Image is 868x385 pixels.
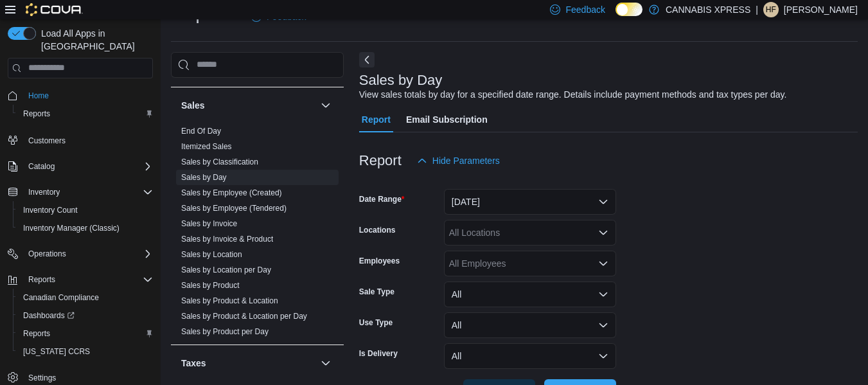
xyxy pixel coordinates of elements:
span: Feedback [565,3,605,16]
a: Home [23,88,54,103]
a: Sales by Location [181,250,242,259]
span: Inventory [28,187,60,197]
span: Customers [23,132,153,148]
button: Inventory [23,184,65,200]
a: [US_STATE] CCRS [18,344,95,359]
button: Operations [3,245,158,263]
span: Sales by Employee (Tendered) [181,203,287,213]
label: Is Delivery [359,348,398,359]
span: Dashboards [18,308,153,323]
span: Email Subscription [406,107,488,132]
a: Sales by Classification [181,157,258,166]
span: Sales by Employee (Created) [181,188,282,198]
h3: Sales by Day [359,73,443,88]
label: Use Type [359,318,393,328]
button: Operations [23,246,71,262]
span: Sales by Invoice & Product [181,234,273,244]
button: Inventory Manager (Classic) [13,219,158,237]
a: Sales by Employee (Created) [181,188,282,197]
span: Reports [23,109,50,119]
span: Sales by Invoice [181,219,237,229]
a: Inventory Count [18,202,83,218]
div: Hayden Flannigan [763,2,779,17]
span: Reports [28,274,55,285]
a: Sales by Product per Day [181,327,269,336]
button: Taxes [181,357,315,370]
span: Catalog [23,159,153,174]
a: Dashboards [18,308,80,323]
span: Inventory [23,184,153,200]
span: Dark Mode [616,16,616,17]
span: Sales by Product & Location [181,296,278,306]
span: Report [362,107,391,132]
span: Operations [23,246,153,262]
button: Next [359,52,375,67]
span: Hide Parameters [432,154,500,167]
button: All [444,312,616,338]
a: Sales by Employee (Tendered) [181,204,287,213]
button: Catalog [23,159,60,174]
button: Canadian Compliance [13,289,158,307]
button: Reports [13,325,158,343]
a: Sales by Product & Location per Day [181,312,307,321]
span: HF [766,2,776,17]
span: Sales by Classification [181,157,258,167]
button: Open list of options [598,258,608,269]
a: Sales by Invoice [181,219,237,228]
button: Inventory [3,183,158,201]
a: Sales by Day [181,173,227,182]
button: Sales [318,98,333,113]
span: Load All Apps in [GEOGRAPHIC_DATA] [36,27,153,53]
span: Reports [23,272,153,287]
label: Employees [359,256,400,266]
span: Operations [28,249,66,259]
span: Sales by Product [181,280,240,291]
span: Reports [18,326,153,341]
span: Itemized Sales [181,141,232,152]
button: All [444,282,616,307]
a: Sales by Invoice & Product [181,235,273,244]
input: Dark Mode [616,3,642,16]
span: Dashboards [23,310,75,321]
a: Canadian Compliance [18,290,104,305]
h3: Report [359,153,402,168]
a: Sales by Product & Location [181,296,278,305]
button: All [444,343,616,369]
button: Sales [181,99,315,112]
a: Itemized Sales [181,142,232,151]
span: Home [28,91,49,101]
a: Reports [18,326,55,341]
button: Inventory Count [13,201,158,219]
h3: Sales [181,99,205,112]
span: End Of Day [181,126,221,136]
p: [PERSON_NAME] [784,2,858,17]
p: | [756,2,758,17]
button: Reports [13,105,158,123]
span: Sales by Product & Location per Day [181,311,307,321]
span: Customers [28,136,66,146]
span: Canadian Compliance [18,290,153,305]
button: Reports [3,271,158,289]
button: Reports [23,272,60,287]
label: Locations [359,225,396,235]
label: Date Range [359,194,405,204]
a: Sales by Location per Day [181,265,271,274]
a: Dashboards [13,307,158,325]
span: Sales by Location [181,249,242,260]
a: Sales by Product [181,281,240,290]
span: Sales by Day [181,172,227,183]
span: Washington CCRS [18,344,153,359]
button: Catalog [3,157,158,175]
a: Reports [18,106,55,121]
span: Home [23,87,153,103]
a: Inventory Manager (Classic) [18,220,125,236]
div: Sales [171,123,344,345]
p: CANNABIS XPRESS [666,2,750,17]
span: Reports [23,328,50,339]
h3: Taxes [181,357,206,370]
span: Inventory Manager (Classic) [23,223,120,233]
div: View sales totals by day for a specified date range. Details include payment methods and tax type... [359,88,787,102]
span: Settings [28,373,56,383]
a: End Of Day [181,127,221,136]
a: Customers [23,133,71,148]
